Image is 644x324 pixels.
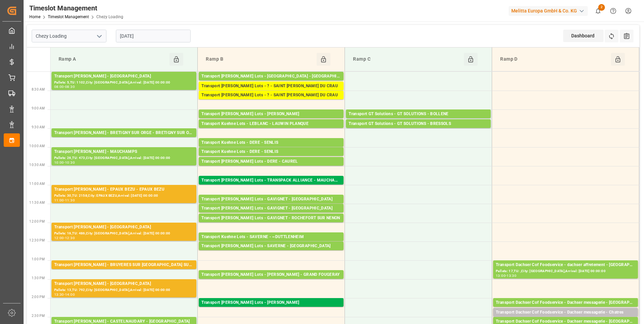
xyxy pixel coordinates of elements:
[201,99,341,104] div: Pallets: 3,TU: 716,City: [GEOGRAPHIC_DATA][PERSON_NAME],Arrival: [DATE] 00:00:00
[496,309,635,316] div: Transport Dachser Cof Foodservice - Dachser messagerie - Chatres
[606,3,621,19] button: Help Center
[32,314,45,318] span: 2:30 PM
[496,268,635,274] div: Pallets: 17,TU: ,City: [GEOGRAPHIC_DATA],Arrival: [DATE] 00:00:00
[65,293,75,296] div: 14:00
[54,231,194,236] div: Pallets: 16,TU: 486,City: [GEOGRAPHIC_DATA],Arrival: [DATE] 00:00:00
[64,293,65,296] div: -
[497,53,611,66] div: Ramp D
[32,88,45,91] span: 8:30 AM
[349,127,488,133] div: Pallets: 1,TU: 84,City: BRESSOLS,Arrival: [DATE] 00:00:00
[65,236,75,239] div: 12:30
[56,53,169,66] div: Ramp A
[116,30,191,42] input: DD-MM-YYYY
[64,236,65,239] div: -
[29,144,45,148] span: 10:00 AM
[201,90,341,95] div: Pallets: 2,TU: 671,City: [GEOGRAPHIC_DATA][PERSON_NAME],Arrival: [DATE] 00:00:00
[506,274,507,277] div: -
[201,234,341,240] div: Transport Kuehne Lots - SAVERNE - ~DUTTLENHEIM
[29,220,45,223] span: 12:00 PM
[349,118,488,123] div: Pallets: 2,TU: ,City: BOLLENE,Arrival: [DATE] 00:00:00
[201,250,341,255] div: Pallets: 2,TU: ,City: SARREBOURG,Arrival: [DATE] 00:00:00
[201,158,341,165] div: Transport [PERSON_NAME] Lots - DERE - CAUREL
[201,149,341,155] div: Transport Kuehne Lots - DERE - SENLIS
[201,127,341,133] div: Pallets: ,TU: 101,City: LAUWIN PLANQUE,Arrival: [DATE] 00:00:00
[201,118,341,123] div: Pallets: 4,TU: 128,City: [GEOGRAPHIC_DATA],Arrival: [DATE] 00:00:00
[509,4,590,17] button: Melitta Europa GmbH & Co. KG
[201,203,341,208] div: Pallets: 1,TU: 54,City: [GEOGRAPHIC_DATA],Arrival: [DATE] 00:00:00
[201,80,341,86] div: Pallets: 1,TU: 352,City: [GEOGRAPHIC_DATA],Arrival: [DATE] 00:00:00
[201,177,341,184] div: Transport [PERSON_NAME] Lots - TRANSPACK ALLIANCE - MAUCHAMPS
[29,201,45,204] span: 11:30 AM
[32,106,45,110] span: 9:00 AM
[54,236,64,239] div: 12:00
[349,111,488,118] div: Transport GT Solutions - GT SOLUTIONS - BOLLENE
[201,92,341,99] div: Transport [PERSON_NAME] Lots - ? - SAINT [PERSON_NAME] DU CRAU
[32,295,45,299] span: 2:00 PM
[65,161,75,164] div: 10:30
[65,85,75,88] div: 08:30
[54,186,194,193] div: Transport [PERSON_NAME] - EPAUX BEZU - EPAUX BEZU
[54,287,194,293] div: Pallets: 13,TU: 792,City: [GEOGRAPHIC_DATA],Arrival: [DATE] 00:00:00
[350,53,464,66] div: Ramp C
[54,224,194,231] div: Transport [PERSON_NAME] - [GEOGRAPHIC_DATA]
[201,73,341,80] div: Transport [PERSON_NAME] Lots - [GEOGRAPHIC_DATA] - [GEOGRAPHIC_DATA]
[65,199,75,202] div: 11:30
[598,4,605,11] span: 2
[201,299,341,306] div: Transport [PERSON_NAME] Lots - [PERSON_NAME]
[201,215,341,222] div: Transport [PERSON_NAME] Lots - GAVIGNET - ROCHEFORT SUR NENON
[32,30,106,42] input: Type to search/select
[201,243,341,250] div: Transport [PERSON_NAME] Lots - SAVERNE - [GEOGRAPHIC_DATA]
[201,240,341,246] div: Pallets: 1,TU: 74,City: ~[GEOGRAPHIC_DATA],Arrival: [DATE] 00:00:00
[201,271,341,278] div: Transport [PERSON_NAME] Lots - [PERSON_NAME] - GRAND FOUGERAY
[29,182,45,186] span: 11:00 AM
[48,14,89,19] a: Timeslot Management
[54,268,194,274] div: Pallets: ,TU: 267,City: [GEOGRAPHIC_DATA],Arrival: [DATE] 00:00:00
[201,121,341,127] div: Transport Kuehne Lots - LEBLANC - LAUWIN PLANQUE
[29,14,40,19] a: Home
[203,53,317,66] div: Ramp B
[349,121,488,127] div: Transport GT Solutions - GT SOLUTIONS - BRESSOLS
[54,130,194,136] div: Transport [PERSON_NAME] - BRETIGNY SUR ORGE - BRETIGNY SUR ORGE
[54,293,64,296] div: 13:30
[496,316,635,322] div: Pallets: ,TU: 190,City: [GEOGRAPHIC_DATA],Arrival: [DATE] 00:00:00
[201,306,341,312] div: Pallets: 1,TU: ,City: CARQUEFOU,Arrival: [DATE] 00:00:00
[496,299,635,306] div: Transport Dachser Cof Foodservice - Dachser messagerie - [GEOGRAPHIC_DATA]
[201,222,341,227] div: Pallets: 1,TU: 112,City: ROCHEFORT SUR NENON,Arrival: [DATE] 00:00:00
[201,139,341,146] div: Transport Kuehne Lots - DERE - SENLIS
[201,111,341,118] div: Transport [PERSON_NAME] Lots - [PERSON_NAME]
[94,31,104,41] button: open menu
[590,3,606,19] button: show 2 new notifications
[29,238,45,242] span: 12:30 PM
[54,155,194,161] div: Pallets: 26,TU: 473,City: [GEOGRAPHIC_DATA],Arrival: [DATE] 00:00:00
[64,85,65,88] div: -
[29,163,45,167] span: 10:30 AM
[32,125,45,129] span: 9:30 AM
[29,3,123,13] div: Timeslot Management
[54,199,64,202] div: 11:00
[496,306,635,312] div: Pallets: 2,TU: 29,City: [GEOGRAPHIC_DATA],Arrival: [DATE] 00:00:00
[54,80,194,86] div: Pallets: 5,TU: 1102,City: [GEOGRAPHIC_DATA],Arrival: [DATE] 00:00:00
[563,30,604,42] div: Dashboard
[509,6,588,16] div: Melitta Europa GmbH & Co. KG
[507,274,516,277] div: 13:30
[54,193,194,199] div: Pallets: 30,TU: 2158,City: EPAUX BEZU,Arrival: [DATE] 00:00:00
[201,146,341,152] div: Pallets: 1,TU: 922,City: [GEOGRAPHIC_DATA],Arrival: [DATE] 00:00:00
[54,281,194,287] div: Transport [PERSON_NAME] - [GEOGRAPHIC_DATA]
[496,262,635,268] div: Transport Dachser Cof Foodservice - dachser affretement - [GEOGRAPHIC_DATA]
[64,199,65,202] div: -
[201,184,341,190] div: Pallets: 21,TU: 1140,City: MAUCHAMPS,Arrival: [DATE] 00:00:00
[54,136,194,142] div: Pallets: 2,TU: ,City: [GEOGRAPHIC_DATA],Arrival: [DATE] 00:00:00
[201,212,341,218] div: Pallets: 9,TU: 384,City: [GEOGRAPHIC_DATA],Arrival: [DATE] 00:00:00
[201,196,341,203] div: Transport [PERSON_NAME] Lots - GAVIGNET - [GEOGRAPHIC_DATA]
[54,262,194,268] div: Transport [PERSON_NAME] - BRUYERES SUR [GEOGRAPHIC_DATA] SUR [GEOGRAPHIC_DATA]
[54,73,194,80] div: Transport [PERSON_NAME] - [GEOGRAPHIC_DATA]
[32,257,45,261] span: 1:00 PM
[54,149,194,155] div: Transport [PERSON_NAME] - MAUCHAMPS
[201,155,341,161] div: Pallets: ,TU: 482,City: [GEOGRAPHIC_DATA],Arrival: [DATE] 00:00:00
[496,274,506,277] div: 13:00
[201,278,341,284] div: Pallets: 2,TU: 6,City: [GEOGRAPHIC_DATA],Arrival: [DATE] 00:00:00
[54,161,64,164] div: 10:00
[201,83,341,90] div: Transport [PERSON_NAME] Lots - ? - SAINT [PERSON_NAME] DU CRAU
[54,85,64,88] div: 08:00
[201,205,341,212] div: Transport [PERSON_NAME] Lots - GAVIGNET - [GEOGRAPHIC_DATA]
